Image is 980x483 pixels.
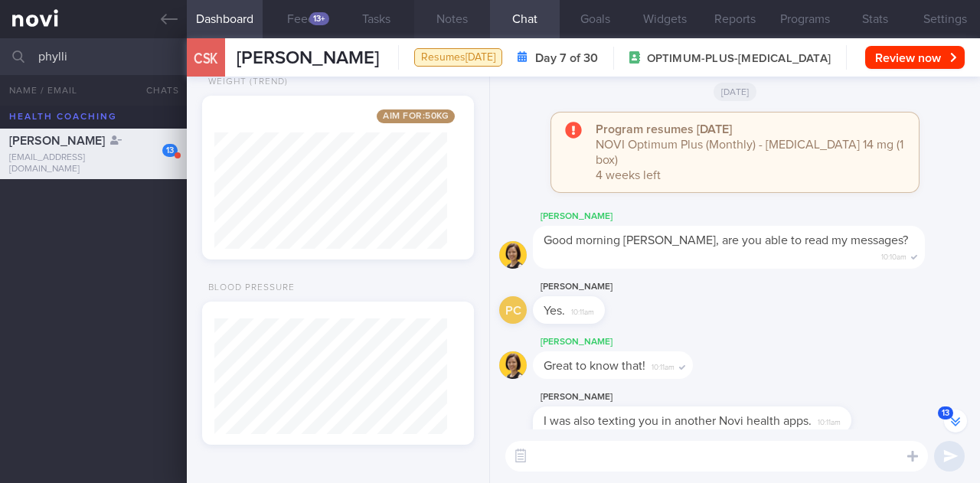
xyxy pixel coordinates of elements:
span: 10:11am [818,413,841,428]
div: 13+ [309,12,329,25]
span: Aim for: 50 kg [377,109,455,123]
button: Chats [126,75,187,106]
div: CSK [183,29,229,88]
span: Great to know that! [544,360,645,372]
span: 10:11am [571,303,594,318]
strong: Program resumes [DATE] [596,123,732,135]
span: Good morning [PERSON_NAME], are you able to read my messages? [544,234,908,246]
div: Weight (Trend) [202,77,288,88]
div: Resumes [DATE] [414,48,502,67]
div: [EMAIL_ADDRESS][DOMAIN_NAME] [9,152,178,175]
button: Review now [865,46,965,69]
span: 4 weeks left [596,169,661,181]
div: 13 [162,144,178,157]
span: Yes. [544,305,565,317]
div: [PERSON_NAME] [533,278,651,296]
span: OPTIMUM-PLUS-[MEDICAL_DATA] [647,51,831,67]
div: [PERSON_NAME] [533,388,897,406]
div: [PERSON_NAME] [533,207,971,226]
span: [DATE] [714,83,757,101]
span: [PERSON_NAME] [237,49,379,67]
strong: Day 7 of 30 [535,51,598,66]
span: 13 [938,406,953,419]
button: 13 [944,410,967,432]
span: 10:10am [881,248,906,263]
div: [PERSON_NAME] [533,333,739,351]
div: Blood Pressure [202,282,295,294]
span: I was also texting you in another Novi health apps. [544,415,812,427]
span: [PERSON_NAME] [9,135,105,147]
span: NOVI Optimum Plus (Monthly) - [MEDICAL_DATA] 14 mg (1 box) [596,139,903,166]
div: PC [499,296,527,325]
span: 10:11am [652,358,675,373]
